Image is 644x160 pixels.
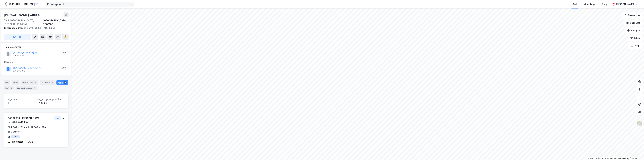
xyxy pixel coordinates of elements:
[628,145,644,160] iframe: Chat Widget
[4,45,68,49] div: Hjemmelshaver
[4,26,66,30] div: Bernt [STREET_ADDRESS]
[60,51,67,55] div: 100%
[8,101,35,105] div: 1
[51,81,54,84] div: 2
[4,27,27,29] span: Tilhørende adresser:
[614,157,629,160] a: Improve this map
[64,81,67,84] div: 1
[625,27,643,34] button: Analyse
[13,70,25,72] div: 975 966 372
[40,80,55,85] div: Datasett
[637,120,643,126] img: Z
[4,34,31,40] button: Tag
[4,60,68,64] div: Gårdeiere
[628,145,644,160] div: Kontrollprogram for chat
[624,20,643,26] button: Datasett
[8,98,35,101] span: Bygninger
[11,140,34,144] div: Ferdigattest - [DATE]
[584,2,595,6] div: Mine Tags
[628,35,643,41] button: Filter
[13,55,25,57] div: 996 860 779
[602,2,608,6] div: Bolig
[54,116,61,120] button: Vis
[4,86,14,90] div: ESG
[4,12,40,17] div: [PERSON_NAME] Gate 5
[628,42,643,49] button: Tags
[572,2,577,6] div: Kart
[12,80,19,85] div: Eiere
[31,125,46,129] div: 17 802 ㎡ BRA
[56,80,68,85] div: Bygg
[34,81,37,84] div: 14
[11,125,25,129] div: 2 667 ㎡ BYA
[33,87,36,90] div: 15
[37,98,65,101] span: Bygget bygningsområde
[4,80,10,85] div: Info
[21,80,38,85] div: Leietakere
[4,19,43,26] div: 0183, [GEOGRAPHIC_DATA], [GEOGRAPHIC_DATA]
[598,157,613,160] a: OpenStreetMap
[60,66,67,70] div: 100%
[10,87,13,90] div: 2
[37,101,65,105] div: 17 802 ㎡
[622,12,643,19] button: Bokmerker
[5,1,38,7] img: logo.f888ab2527a4732fd821a326f86c7f29.svg
[26,126,27,129] div: •
[16,86,37,90] div: Transaksjoner
[43,19,69,26] div: [GEOGRAPHIC_DATA], 208/308
[11,130,20,134] div: 9 Etasjer
[616,2,634,6] div: [PERSON_NAME]
[50,2,130,7] input: Søk på adresse, matrikkel, gårdeiere, leietakere eller personer
[588,157,597,160] a: Mapbox
[8,116,53,124] div: 80832354 - [PERSON_NAME][STREET_ADDRESS]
